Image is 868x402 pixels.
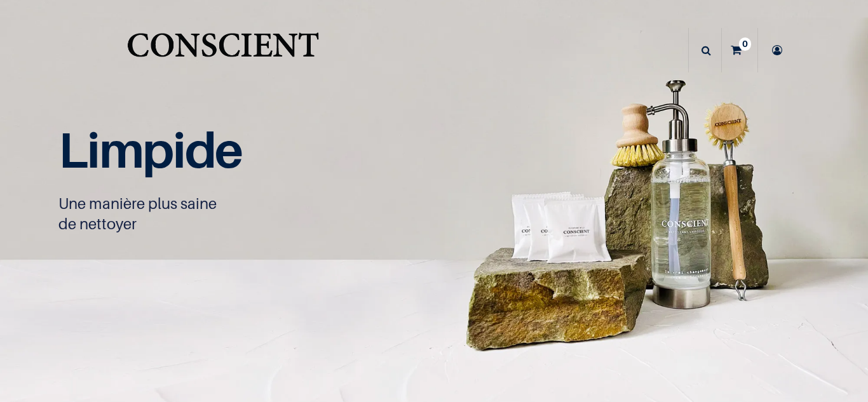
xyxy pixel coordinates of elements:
[739,37,751,50] sup: 0
[722,28,757,72] a: 0
[58,120,242,179] span: Limpide
[125,25,321,76] a: Logo of Conscient
[803,320,862,380] iframe: Tidio Chat
[125,25,321,76] img: Conscient
[58,194,471,234] p: Une manière plus saine de nettoyer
